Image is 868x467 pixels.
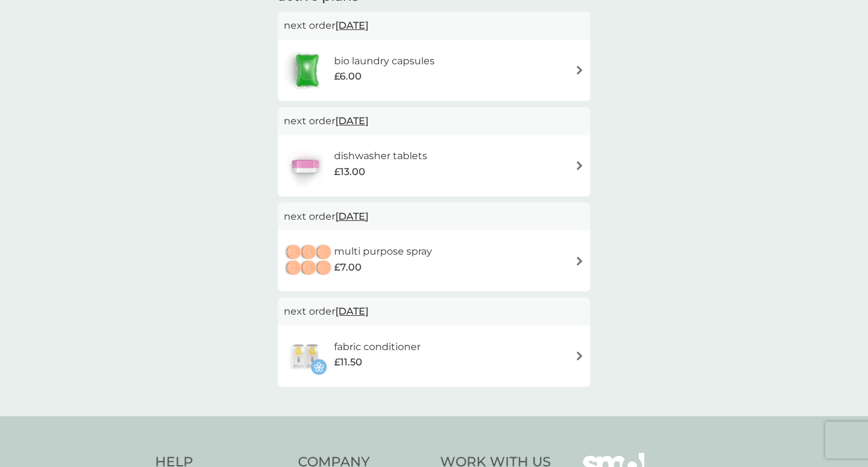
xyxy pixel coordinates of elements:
p: next order [284,18,584,34]
h6: fabric conditioner [334,339,421,355]
img: arrow right [575,256,584,266]
img: bio laundry capsules [284,49,330,92]
h6: dishwasher tablets [334,148,427,164]
img: multi purpose spray [284,239,334,282]
img: fabric conditioner [284,335,327,378]
span: £7.00 [334,260,362,275]
img: dishwasher tablets [284,144,327,187]
img: arrow right [575,351,584,361]
span: £6.00 [334,69,362,84]
h6: multi purpose spray [334,244,432,260]
span: £13.00 [334,164,365,180]
img: arrow right [575,65,584,75]
img: arrow right [575,161,584,170]
span: £11.50 [334,354,362,370]
p: next order [284,113,584,129]
span: [DATE] [335,204,368,228]
span: [DATE] [335,109,368,133]
h6: bio laundry capsules [334,53,435,69]
p: next order [284,209,584,225]
span: [DATE] [335,13,368,37]
p: next order [284,304,584,319]
span: [DATE] [335,299,368,323]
